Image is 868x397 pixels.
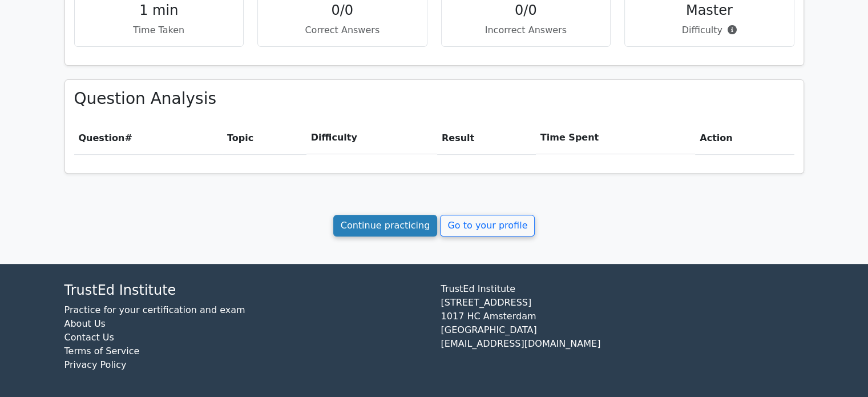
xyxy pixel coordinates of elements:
[440,215,535,236] a: Go to your profile
[64,332,114,343] a: Contact Us
[84,23,235,37] p: Time Taken
[223,122,306,154] th: Topic
[84,2,235,19] h4: 1 min
[695,122,794,154] th: Action
[64,282,427,299] h4: TrustEd Institute
[451,23,601,37] p: Incorrect Answers
[64,304,245,315] a: Practice for your certification and exam
[333,215,438,236] a: Continue practicing
[79,133,125,143] span: Question
[64,318,106,329] a: About Us
[64,346,140,356] a: Terms of Service
[634,2,785,19] h4: Master
[451,2,601,19] h4: 0/0
[64,359,127,370] a: Privacy Policy
[536,122,695,154] th: Time Spent
[267,2,418,19] h4: 0/0
[306,122,437,154] th: Difficulty
[74,89,794,109] h3: Question Analysis
[437,122,536,154] th: Result
[267,23,418,37] p: Correct Answers
[74,122,223,154] th: #
[634,23,785,37] p: Difficulty
[434,282,811,381] div: TrustEd Institute [STREET_ADDRESS] 1017 HC Amsterdam [GEOGRAPHIC_DATA] [EMAIL_ADDRESS][DOMAIN_NAME]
